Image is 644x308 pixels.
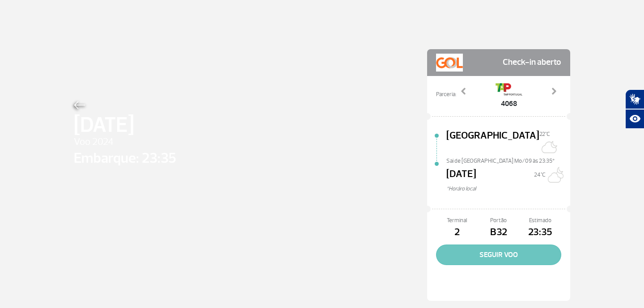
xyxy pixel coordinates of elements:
[74,148,176,169] span: Embarque: 23:35
[534,171,546,178] span: 24°C
[74,109,176,141] span: [DATE]
[625,89,644,109] button: Abrir tradutor de língua de sinais.
[446,185,570,193] span: *Horáro local
[539,138,557,156] img: Céu limpo
[520,216,561,225] span: Estimado
[496,98,522,109] span: 4068
[436,225,478,240] span: 2
[446,128,539,157] span: [GEOGRAPHIC_DATA]
[436,245,561,265] button: SEGUIR VOO
[436,216,478,225] span: Terminal
[478,216,519,225] span: Portão
[539,131,550,138] span: 22°C
[478,225,519,240] span: B32
[520,225,561,240] span: 23:35
[446,157,570,163] span: Sai de [GEOGRAPHIC_DATA] Mo/09 às 23:35*
[446,167,476,185] span: [DATE]
[503,54,561,72] span: Check-in aberto
[546,166,563,184] img: Algumas nuvens
[625,89,644,129] div: Plugin de acessibilidade da Hand Talk.
[74,135,176,150] span: Voo 2024
[625,109,644,129] button: Abrir recursos assistivos.
[436,90,456,99] span: Parceria:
